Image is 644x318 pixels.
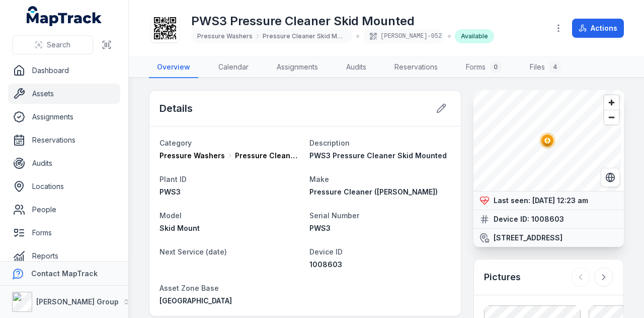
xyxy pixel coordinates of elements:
[149,57,198,78] a: Overview
[159,247,227,256] span: Next Service (date)
[8,84,120,104] a: Assets
[210,57,257,78] a: Calendar
[191,13,494,29] h1: PWS3 Pressure Cleaner Skid Mounted
[8,153,120,173] a: Audits
[8,60,120,81] a: Dashboard
[8,246,120,266] a: Reports
[309,187,438,196] span: Pressure Cleaner ([PERSON_NAME])
[309,211,359,220] span: Serial Number
[309,175,329,183] span: Make
[159,101,193,115] h2: Details
[36,297,119,306] strong: [PERSON_NAME] Group
[458,57,510,78] a: Forms0
[159,175,187,183] span: Plant ID
[159,211,182,220] span: Model
[159,187,181,196] span: PWS3
[31,269,98,278] strong: Contact MapTrack
[338,57,374,78] a: Audits
[309,151,447,160] span: PWS3 Pressure Cleaner Skid Mounted
[532,196,588,205] time: 18/08/2025, 12:23:57 am
[309,247,343,256] span: Device ID
[309,224,331,232] span: PWS3
[159,296,232,305] span: [GEOGRAPHIC_DATA]
[235,151,301,161] span: Pressure Cleaner Skid Mounted
[47,40,70,50] span: Search
[8,200,120,220] a: People
[386,57,446,78] a: Reservations
[309,139,350,147] span: Description
[8,107,120,127] a: Assignments
[159,284,219,292] span: Asset Zone Base
[269,57,326,78] a: Assignments
[532,196,588,205] span: [DATE] 12:23 am
[604,110,619,124] button: Zoom out
[494,196,530,206] strong: Last seen:
[494,214,529,224] strong: Device ID:
[549,61,561,73] div: 4
[159,151,225,161] span: Pressure Washers
[8,223,120,243] a: Forms
[309,260,342,269] span: 1008603
[531,214,564,224] strong: 1008603
[522,57,569,78] a: Files4
[490,61,502,73] div: 0
[455,29,494,43] div: Available
[159,224,200,232] span: Skid Mount
[494,233,562,243] strong: [STREET_ADDRESS]
[197,32,253,40] span: Pressure Washers
[263,32,346,40] span: Pressure Cleaner Skid Mounted
[604,95,619,110] button: Zoom in
[473,90,621,191] canvas: Map
[363,29,444,43] div: [PERSON_NAME]-052
[12,35,93,54] button: Search
[27,6,102,26] a: MapTrack
[601,168,620,187] button: Switch to Satellite View
[484,270,521,284] h3: Pictures
[159,139,192,147] span: Category
[572,19,624,38] button: Actions
[8,176,120,197] a: Locations
[8,130,120,150] a: Reservations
